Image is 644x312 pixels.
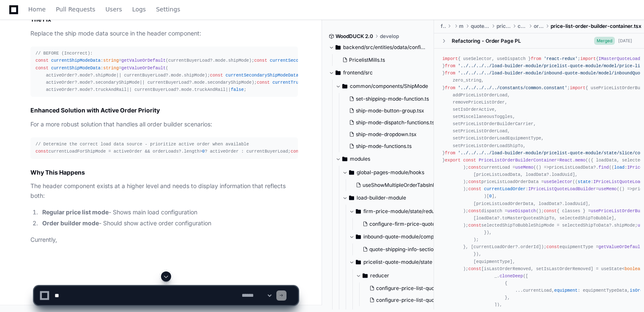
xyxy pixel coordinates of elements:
span: // Determine the correct load data source - prioritize active order when available [35,142,249,147]
span: getValueOrDefault [121,58,166,63]
span: currentSecondaryShipModeData [270,58,343,63]
span: () => [619,186,633,192]
span: shipMode [228,58,249,63]
span: from [445,71,456,76]
button: quote-shipping-info-section.tsx [359,244,445,255]
button: reducer [356,269,455,282]
span: useMemo [598,186,617,192]
span: import [442,56,458,61]
span: currentShipModeData [51,58,101,63]
svg: Directory [356,257,361,267]
span: useSelector [544,179,573,184]
span: order-builder [534,23,544,30]
span: const [468,223,481,228]
svg: Directory [342,154,347,164]
span: truckAndRail [194,87,226,92]
span: frontend [441,23,446,30]
span: import [570,85,586,90]
svg: Directory [336,68,341,78]
span: truckAndRail [96,87,127,92]
span: mode [181,87,192,92]
span: memo [575,158,586,163]
span: length [184,149,199,154]
span: loadUuid [551,172,572,177]
span: ship-mode-button-group.tsx [356,107,424,114]
span: useDispatch [508,208,536,213]
span: React [559,158,573,163]
span: toMasterQuoteaShipTo [502,216,554,221]
span: common/components/ShipMode [350,83,428,90]
button: ship-mode-button-group.tsx [346,105,434,117]
strong: Order builder mode [42,219,99,227]
span: 0 [489,194,492,199]
svg: Directory [349,193,354,203]
span: getValueOrDefault [121,66,166,71]
span: const [468,266,481,271]
svg: Directory [356,232,361,242]
span: const [468,186,481,192]
button: pricelist-quote-module/state [349,255,448,269]
svg: Directory [342,81,347,91]
span: components [518,23,527,30]
span: const [291,149,304,154]
span: from [445,85,456,90]
span: set-shipping-mode-function.ts [356,96,429,102]
span: const [468,208,481,213]
div: Refactoring - Order Page PL [452,37,521,44]
span: mode [194,80,205,85]
span: mode [215,58,226,63]
span: firm-price-module/state/reducer [363,208,442,215]
span: 'react-redux' [544,56,578,61]
span: const [254,58,267,63]
span: frontend/src [343,69,373,76]
button: backend/src/entities/odata/config-quote-service [329,41,428,54]
span: // BEFORE (Incorrect): [35,51,93,56]
span: PriceListOrderBuilderContainer [479,158,557,163]
span: quote-shipping-info-section.tsx [369,246,445,253]
span: pricelist-quote-module/state [363,259,432,265]
span: state [578,179,591,184]
button: ship-mode-functions.ts [346,140,434,152]
span: false [231,87,244,92]
span: secondaryShipMode [207,80,252,85]
span: inbound-quote-module/components [363,233,448,240]
p: Replace the ship mode data source in the header component: [30,29,298,38]
span: currentSecondaryShipModeData [226,73,299,78]
span: const [35,58,49,63]
span: shipMode [614,223,635,228]
span: const [468,179,481,184]
div: [DATE] [618,38,632,44]
span: IMasterQuoteLoad [598,56,640,61]
span: loadUuid [565,201,585,206]
span: develop [380,33,399,40]
button: frontend/src [329,66,428,79]
span: currentShipModeData [51,66,101,71]
span: backend/src/entities/odata/config-quote-service [343,44,428,51]
span: mode [80,73,90,78]
span: ship-mode-dropdown.tsx [356,131,417,138]
span: currentTruckAndRailSwitch [273,80,338,85]
span: price-list-order-builder-container.tsx [551,23,641,30]
button: set-shipping-mode-function.ts [346,93,434,105]
span: 0 [202,149,205,154]
p: Currently, [30,235,298,245]
span: from [531,56,541,61]
span: PricelistMills.ts [349,57,385,63]
button: PricelistMills.ts [339,54,423,66]
span: ship-mode-functions.ts [356,143,412,150]
button: common/components/ShipMode [336,79,434,93]
button: useShowMultipleOrderTabsInProgress.tsx [352,179,443,191]
span: orderId [520,244,538,249]
button: ship-mode-dropdown.tsx [346,129,434,140]
span: currentLoadOrder [484,186,526,192]
p: The header component exists at a higher level and needs to display information that reflects both: [30,181,298,201]
p: For a more robust solution that handles all order builder scenarios: [30,120,298,129]
span: load-builder-module [357,194,406,201]
div: currentLoadForShipMode = activeOrder && orderLoads?. > ? activeOrder : currentBuyerLoad; : = (cur... [35,141,293,155]
span: Merged [594,37,615,45]
button: inbound-quote-module/components [349,230,448,244]
span: import [580,56,596,61]
span: quote-review-module [471,23,490,30]
span: Pull Requests [56,7,95,12]
span: boolean [625,266,643,271]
